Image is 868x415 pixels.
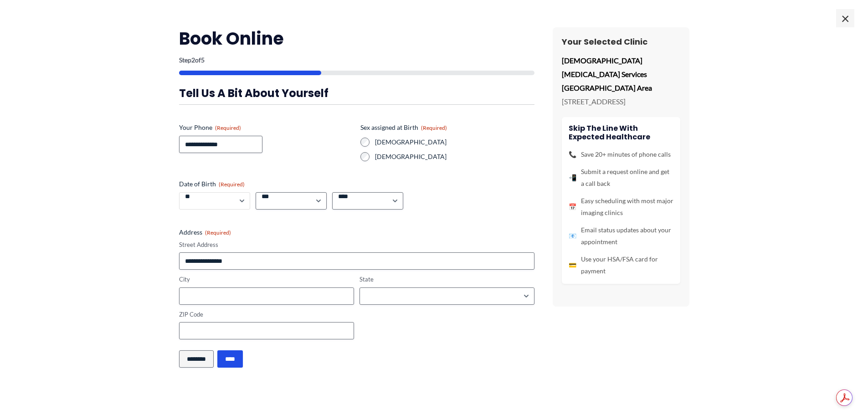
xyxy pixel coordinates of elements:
li: Easy scheduling with most major imaging clinics [569,195,673,219]
h2: Book Online [179,27,534,50]
li: Email status updates about your appointment [569,224,673,248]
span: × [836,9,854,27]
span: (Required) [421,124,447,131]
span: (Required) [215,124,241,131]
li: Use your HSA/FSA card for payment [569,253,673,277]
label: Street Address [179,241,534,249]
label: ZIP Code [179,310,354,319]
h3: Tell us a bit about yourself [179,86,534,100]
label: [DEMOGRAPHIC_DATA] [375,152,534,161]
span: 📅 [569,201,576,213]
span: 📧 [569,230,576,242]
h3: Your Selected Clinic [562,36,680,47]
span: 2 [191,56,195,64]
span: 💳 [569,259,576,271]
legend: Address [179,228,231,237]
p: [DEMOGRAPHIC_DATA] [MEDICAL_DATA] Services [GEOGRAPHIC_DATA] Area [562,54,680,94]
p: Step of [179,57,534,63]
span: 📞 [569,149,576,160]
span: 📲 [569,172,576,184]
span: (Required) [219,181,245,188]
li: Save 20+ minutes of phone calls [569,149,673,160]
li: Submit a request online and get a call back [569,166,673,190]
label: State [360,275,534,284]
label: City [179,275,354,284]
legend: Sex assigned at Birth [360,123,447,132]
span: (Required) [205,229,231,236]
label: Your Phone [179,123,353,132]
legend: Date of Birth [179,179,245,189]
span: 5 [201,56,205,64]
label: [DEMOGRAPHIC_DATA] [375,138,534,147]
h4: Skip the line with Expected Healthcare [569,124,673,141]
p: [STREET_ADDRESS] [562,95,680,108]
